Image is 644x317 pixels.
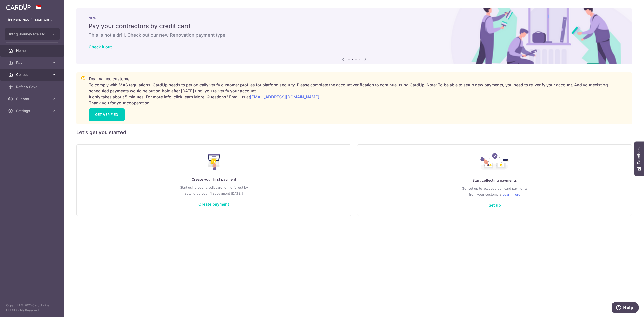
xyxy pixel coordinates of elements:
[489,203,501,208] a: Set up
[89,44,112,49] a: Check it out
[76,128,632,136] h5: Let’s get you started
[634,141,644,176] button: Feedback - Show survey
[637,146,641,164] span: Feedback
[368,177,622,183] p: Start collecting payments
[9,32,46,37] span: Intriq Journey Pte Ltd
[16,96,49,101] span: Support
[503,191,520,197] a: Learn more
[480,153,509,171] img: Collect Payment
[16,108,49,113] span: Settings
[5,28,60,40] button: Intriq Journey Pte Ltd
[16,48,49,53] span: Home
[76,8,632,64] img: Renovation banner
[250,94,319,99] a: [EMAIL_ADDRESS][DOMAIN_NAME]
[89,22,620,30] h5: Pay your contractors by credit card
[89,16,620,20] p: NEW!
[6,4,31,10] img: CardUp
[89,32,620,38] h6: This is not a drill. Check out our new Renovation payment type!
[208,154,220,170] img: Make Payment
[16,72,49,77] span: Collect
[368,185,622,197] p: Get set up to accept credit card payments from your customers.
[89,76,628,106] p: Dear valued customer, To comply with MAS regulations, CardUp needs to periodically verify custome...
[87,176,341,182] p: Create your first payment
[16,60,49,65] span: Pay
[8,18,56,23] p: [PERSON_NAME][EMAIL_ADDRESS][DOMAIN_NAME]
[182,94,204,99] a: Learn More
[89,108,125,121] a: GET VERIFIED
[87,184,341,196] p: Start using your credit card to the fullest by setting up your first payment [DATE]!
[612,302,639,314] iframe: Opens a widget where you can find more information
[198,202,229,207] a: Create payment
[16,84,49,89] span: Refer & Save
